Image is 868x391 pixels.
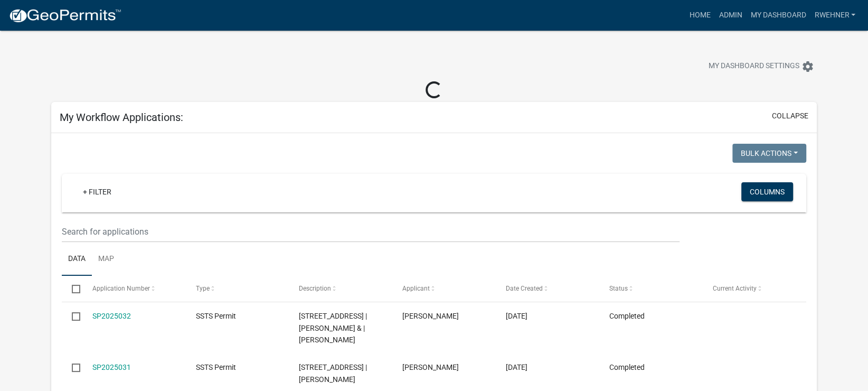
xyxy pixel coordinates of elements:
[609,363,645,371] span: Completed
[62,243,92,276] a: Data
[185,276,289,301] datatable-header-cell: Type
[299,312,367,345] span: 26795 820TH AVE | EGGUM,ETHAN K & | HALEY P EGGUM
[609,285,628,292] span: Status
[402,312,459,320] span: Rachel Wehner
[196,285,210,292] span: Type
[702,276,806,301] datatable-header-cell: Current Activity
[92,363,131,371] a: SP2025031
[713,285,757,292] span: Current Activity
[609,312,645,320] span: Completed
[92,243,120,276] a: Map
[741,182,793,201] button: Columns
[74,182,120,201] a: + Filter
[599,276,703,301] datatable-header-cell: Status
[402,363,459,371] span: Rachel Wehner
[82,276,186,301] datatable-header-cell: Application Number
[299,363,367,384] span: 10618 760TH AVE | WOODSIDE,KATHY M
[801,60,814,73] i: settings
[392,276,496,301] datatable-header-cell: Applicant
[732,144,806,163] button: Bulk Actions
[685,5,714,25] a: Home
[62,276,82,301] datatable-header-cell: Select
[60,111,183,124] h5: My Workflow Applications:
[746,5,810,25] a: My Dashboard
[714,5,746,25] a: Admin
[196,363,236,371] span: SSTS Permit
[402,285,430,292] span: Applicant
[92,312,131,320] a: SP2025032
[506,363,527,371] span: 10/01/2025
[299,285,331,292] span: Description
[810,5,860,25] a: rwehner
[700,56,823,77] button: My Dashboard Settingssettings
[496,276,599,301] datatable-header-cell: Date Created
[506,285,543,292] span: Date Created
[289,276,392,301] datatable-header-cell: Description
[506,312,527,320] span: 10/01/2025
[772,110,808,122] button: collapse
[62,221,680,243] input: Search for applications
[92,285,150,292] span: Application Number
[709,60,799,73] span: My Dashboard Settings
[196,312,236,320] span: SSTS Permit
